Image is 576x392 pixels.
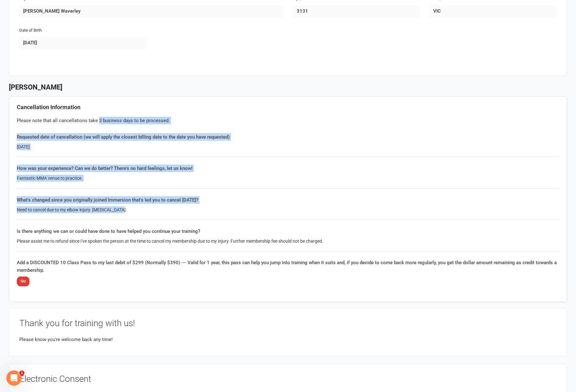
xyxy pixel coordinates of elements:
[17,259,559,274] div: Add a DISCOUNTED 10 Class Pass to my last debit of $299 (Normally $390) --- Valid for 1 year, thi...
[9,308,567,356] signed-waiver-collapsible-panel: waiver.signed_waiver_form_attributes.waiver_release_title
[9,84,567,91] h3: [PERSON_NAME]
[19,374,557,384] h3: Electronic Consent
[17,143,559,150] div: [DATE]
[17,117,559,124] div: Please note that all cancellations take 3 business days to be processed.
[17,196,559,204] div: What's changed since you originally joined Immersion that's led you to cancel [DATE]?
[17,104,559,110] h4: Cancellation Information
[19,336,557,343] p: Please know you're welcome back any time!
[19,370,24,376] span: 1
[19,319,557,328] h3: Thank you for training with us!
[17,238,559,245] div: Please assist me to refund since I've spoken the person at the time to cancel my membership due t...
[17,277,29,286] span: No
[19,27,42,34] label: Date of Birth
[6,370,22,386] iframe: Intercom live chat
[17,133,559,141] div: Requested date of cancellation (we will apply the closest billing date to the date you have reque...
[17,227,559,235] div: Is there anything we can or could have done to have helped you continue your training?
[17,206,559,213] div: Need to cancel due to my elbow injury. [MEDICAL_DATA].
[17,165,559,172] div: How was your experience? Can we do better? There's no hard feelings, let us know!
[17,175,559,182] div: Fantastic MMA venue to practice.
